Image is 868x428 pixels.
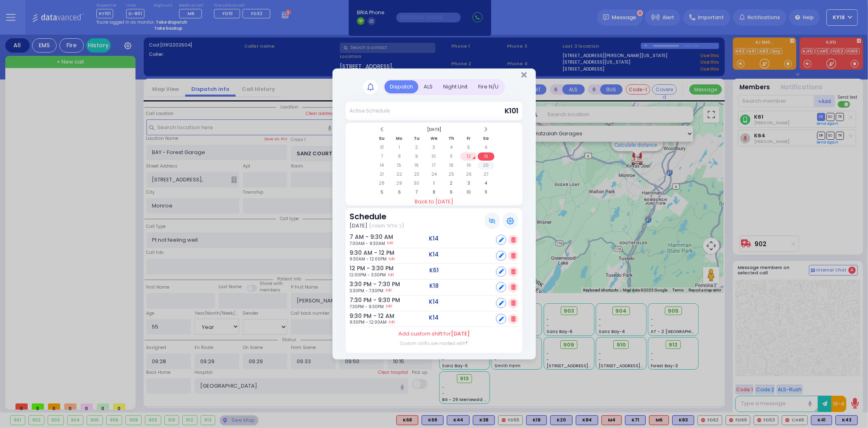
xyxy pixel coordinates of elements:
td: 6 [478,143,494,152]
h5: K14 [429,251,439,258]
td: 4 [478,179,494,188]
h5: K14 [429,235,439,242]
td: 30 [409,179,425,188]
td: 9 [443,188,460,196]
td: 26 [460,170,477,179]
span: 3:30PM - 7:30PM [350,288,383,294]
td: 15 [391,161,408,170]
td: 4 [443,143,460,152]
span: 9:30PM - 12:00AM [350,319,387,325]
th: Mo [391,135,408,143]
td: 12 [460,152,477,161]
td: 3 [460,179,477,188]
span: Previous Month [380,126,384,132]
a: Edit [386,304,392,310]
th: Select Month [391,126,477,134]
td: 16 [409,161,425,170]
td: 17 [426,161,442,170]
span: (כ אלול תשפה) [369,222,404,230]
h6: 9:30 AM - 12 PM [350,249,372,256]
div: ALS [418,80,438,94]
h3: Schedule [350,212,404,221]
div: Fire N/U [473,80,504,94]
td: 11 [478,188,494,196]
th: Tu [409,135,425,143]
h6: 7 AM - 9:30 AM [350,234,372,240]
td: 29 [391,179,408,188]
div: Night Unit [438,80,473,94]
td: 10 [460,188,477,196]
label: Custom shifts are marked with [400,340,468,346]
td: 21 [374,170,390,179]
div: Active Schedule [350,107,389,115]
td: 1 [391,143,408,152]
label: Add custom shift for [398,330,470,338]
a: Edit [387,240,393,247]
h6: 12 PM - 3:30 PM [350,265,372,272]
h5: K18 [429,282,439,289]
td: 25 [443,170,460,179]
td: 22 [391,170,408,179]
h6: 9:30 PM - 12 AM [350,313,372,320]
td: 10 [426,152,442,161]
td: 5 [374,188,390,196]
td: 1 [426,179,442,188]
span: K101 [505,106,518,116]
h5: K61 [429,267,439,274]
span: 12:00PM - 3:30PM [350,272,386,278]
span: 7:30PM - 9:30PM [350,304,384,310]
h6: 7:30 PM - 9:30 PM [350,297,372,304]
div: Dispatch [385,80,418,94]
td: 20 [478,161,494,170]
td: 27 [478,170,494,179]
h6: 3:30 PM - 7:30 PM [350,281,372,288]
a: Edit [389,319,395,325]
td: 6 [391,188,408,196]
a: Edit [388,272,394,278]
td: 23 [409,170,425,179]
a: Edit [389,256,395,262]
span: 9:30AM - 12:00PM [350,256,387,262]
td: 2 [443,179,460,188]
h5: K14 [429,298,439,305]
span: [DATE] [451,330,470,338]
td: 8 [391,152,408,161]
span: [DATE] [350,222,367,230]
h5: K14 [429,314,439,321]
th: Fr [460,135,477,143]
td: 19 [460,161,477,170]
th: We [426,135,442,143]
td: 2 [409,143,425,152]
td: 18 [443,161,460,170]
td: 31 [374,143,390,152]
a: Edit [386,288,391,294]
td: 7 [409,188,425,196]
th: Su [374,135,390,143]
td: 9 [409,152,425,161]
td: 5 [460,143,477,152]
td: 3 [426,143,442,152]
span: Next Month [484,126,488,132]
td: 11 [443,152,460,161]
td: 24 [426,170,442,179]
td: 14 [374,161,390,170]
td: 8 [426,188,442,196]
button: Close [521,71,527,79]
td: 28 [374,179,390,188]
td: 13 [478,152,494,161]
th: Sa [478,135,494,143]
th: Th [443,135,460,143]
a: Back to [DATE] [345,198,523,206]
span: 7:00AM - 9:30AM [350,240,385,247]
td: 7 [374,152,390,161]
